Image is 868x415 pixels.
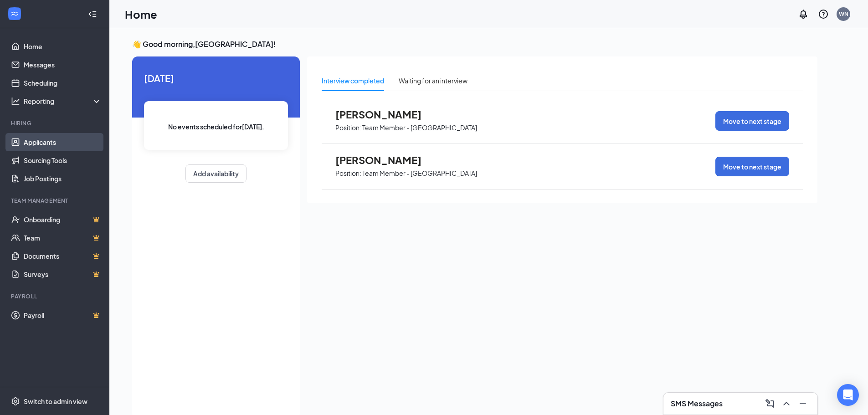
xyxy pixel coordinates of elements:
[24,229,102,247] a: TeamCrown
[10,9,19,18] svg: WorkstreamLogo
[24,306,102,324] a: PayrollCrown
[362,123,477,132] p: Team Member - [GEOGRAPHIC_DATA]
[781,398,792,409] svg: ChevronUp
[362,169,477,178] p: Team Member - [GEOGRAPHIC_DATA]
[24,265,102,283] a: SurveysCrown
[24,133,102,151] a: Applicants
[88,10,97,19] svg: Collapse
[671,399,723,409] h3: SMS Messages
[24,247,102,265] a: DocumentsCrown
[715,157,789,176] button: Move to next stage
[335,123,361,132] p: Position:
[11,397,20,406] svg: Settings
[11,292,100,300] div: Payroll
[11,119,100,127] div: Hiring
[796,396,810,411] button: Minimize
[818,9,829,20] svg: QuestionInfo
[335,169,361,178] p: Position:
[11,197,100,205] div: Team Management
[24,169,102,188] a: Job Postings
[765,398,776,409] svg: ComposeMessage
[24,210,102,229] a: OnboardingCrown
[335,108,436,120] span: [PERSON_NAME]
[24,151,102,169] a: Sourcing Tools
[24,97,102,106] div: Reporting
[168,122,264,132] span: No events scheduled for [DATE] .
[11,97,20,106] svg: Analysis
[322,76,384,86] div: Interview completed
[399,76,467,86] div: Waiting for an interview
[798,9,809,20] svg: Notifications
[24,37,102,56] a: Home
[24,397,87,406] div: Switch to admin view
[779,396,794,411] button: ChevronUp
[132,39,817,49] h3: 👋 Good morning, [GEOGRAPHIC_DATA] !
[185,164,247,183] button: Add availability
[839,10,848,18] div: WN
[24,74,102,92] a: Scheduling
[125,6,157,22] h1: Home
[763,396,777,411] button: ComposeMessage
[24,56,102,74] a: Messages
[335,154,436,166] span: [PERSON_NAME]
[144,71,288,85] span: [DATE]
[715,111,789,131] button: Move to next stage
[837,384,859,406] div: Open Intercom Messenger
[797,398,808,409] svg: Minimize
